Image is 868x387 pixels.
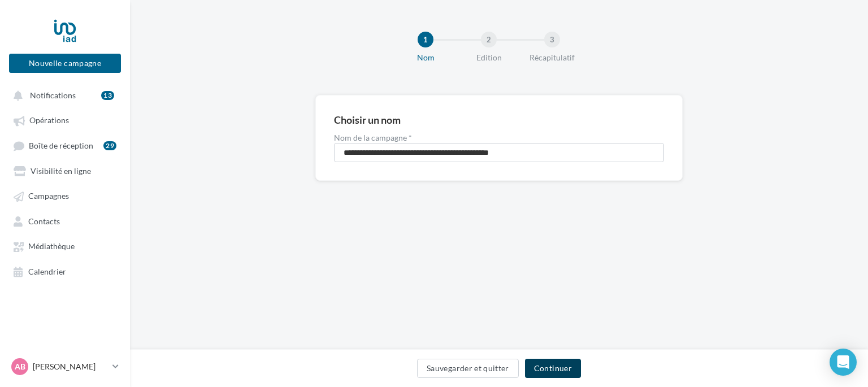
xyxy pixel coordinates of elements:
[15,361,25,372] span: AB
[453,52,525,63] div: Edition
[9,54,121,73] button: Nouvelle campagne
[389,52,462,63] div: Nom
[334,115,401,125] div: Choisir un nom
[101,91,114,100] div: 13
[7,185,123,206] a: Campagnes
[7,236,123,256] a: Médiathèque
[28,267,66,276] span: Calendrier
[33,361,108,372] p: [PERSON_NAME]
[103,141,116,150] div: 29
[418,32,433,47] div: 1
[7,110,123,130] a: Opérations
[28,242,75,251] span: Médiathèque
[30,90,76,100] span: Notifications
[7,135,123,156] a: Boîte de réception29
[516,52,588,63] div: Récapitulatif
[7,261,123,281] a: Calendrier
[7,85,119,105] button: Notifications 13
[7,211,123,231] a: Contacts
[544,32,560,47] div: 3
[28,192,69,201] span: Campagnes
[9,356,121,377] a: AB [PERSON_NAME]
[7,160,123,181] a: Visibilité en ligne
[29,116,69,125] span: Opérations
[29,141,93,150] span: Boîte de réception
[525,359,581,378] button: Continuer
[31,166,91,176] span: Visibilité en ligne
[417,359,519,378] button: Sauvegarder et quitter
[334,134,664,142] label: Nom de la campagne *
[481,32,497,47] div: 2
[830,349,857,376] div: Open Intercom Messenger
[28,216,60,226] span: Contacts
